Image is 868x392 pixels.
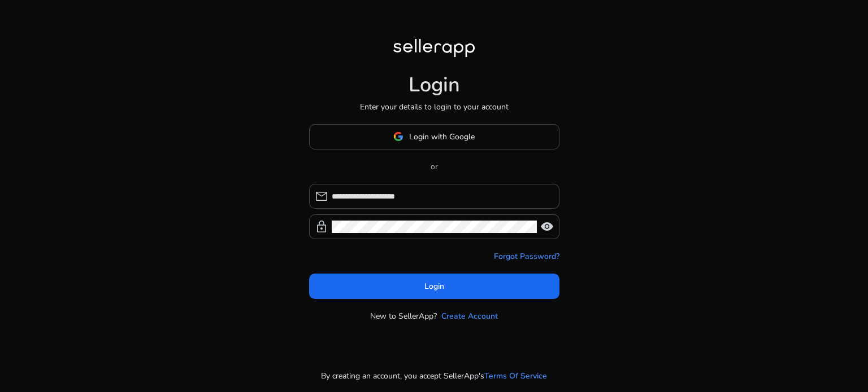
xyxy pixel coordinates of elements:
p: or [309,161,559,173]
p: New to SellerApp? [370,310,437,322]
a: Terms Of Service [484,370,547,382]
button: Login [309,274,559,299]
span: Login [424,280,444,292]
p: Enter your details to login to your account [360,101,509,113]
button: Login with Google [309,124,559,149]
span: mail [315,190,328,203]
span: Login with Google [409,131,475,143]
a: Forgot Password? [494,250,559,262]
a: Create Account [441,310,498,322]
img: google-logo.svg [393,131,403,142]
h1: Login [409,73,460,97]
span: visibility [540,220,554,234]
span: lock [315,220,328,234]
